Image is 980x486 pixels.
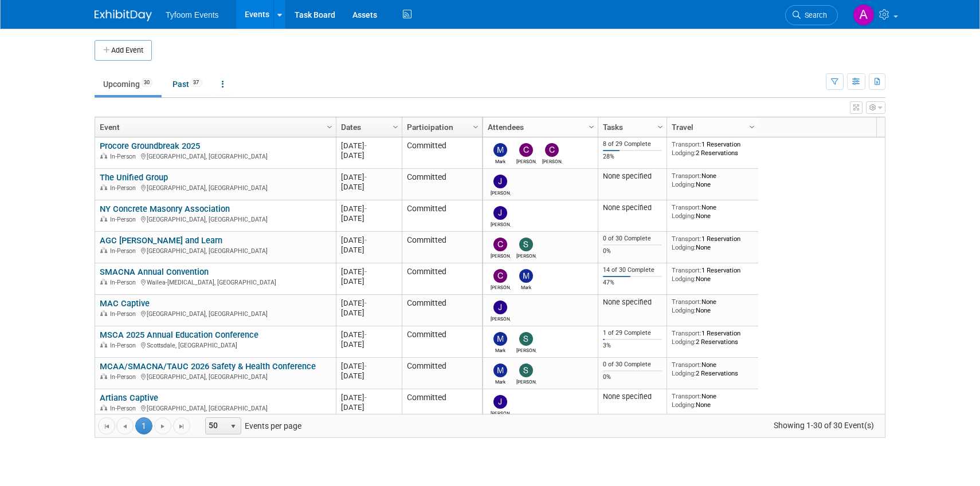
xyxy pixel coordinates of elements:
[341,172,397,182] div: [DATE]
[493,143,507,157] img: Mark Nelson
[654,117,667,135] a: Column Settings
[100,172,168,183] a: The Unified Group
[672,117,751,137] a: Travel
[100,310,107,316] img: In-Person Event
[95,10,152,21] img: ExhibitDay
[603,329,663,337] div: 1 of 29 Complete
[586,117,598,135] a: Column Settings
[341,235,397,245] div: [DATE]
[100,330,258,340] a: MSCA 2025 Annual Education Conference
[672,392,754,409] div: None None
[672,298,701,306] span: Transport:
[100,340,331,350] div: Scottsdale, [GEOGRAPHIC_DATA]
[402,295,482,326] td: Committed
[110,373,139,381] span: In-Person
[364,330,367,339] span: -
[853,4,875,26] img: Angie Nichols
[672,361,754,377] div: None 2 Reservations
[229,422,238,431] span: select
[100,393,158,403] a: Artians Captive
[100,153,107,159] img: In-Person Event
[190,78,202,87] span: 37
[672,361,701,369] span: Transport:
[603,140,663,148] div: 8 of 29 Complete
[110,405,139,412] span: In-Person
[603,279,663,287] div: 47%
[491,314,511,322] div: Jason Cuskelly
[100,183,331,192] div: [GEOGRAPHIC_DATA], [GEOGRAPHIC_DATA]
[173,417,190,434] a: Go to the last page
[402,326,482,358] td: Committed
[672,180,696,188] span: Lodging:
[672,401,696,409] span: Lodging:
[325,123,334,132] span: Column Settings
[672,369,696,377] span: Lodging:
[100,372,331,381] div: [GEOGRAPHIC_DATA], [GEOGRAPHIC_DATA]
[672,306,696,314] span: Lodging:
[491,188,511,196] div: Jason Cuskelly
[100,277,331,287] div: Wailea-[MEDICAL_DATA], [GEOGRAPHIC_DATA]
[672,392,701,400] span: Transport:
[603,266,663,274] div: 14 of 30 Complete
[672,266,754,283] div: 1 Reservation None
[603,361,663,369] div: 0 of 30 Complete
[140,78,153,87] span: 30
[519,363,533,377] img: Steve Davis
[95,73,162,95] a: Upcoming30
[672,140,701,148] span: Transport:
[100,309,331,318] div: [GEOGRAPHIC_DATA], [GEOGRAPHIC_DATA]
[100,247,107,253] img: In-Person Event
[672,235,754,251] div: 1 Reservation None
[120,422,130,431] span: Go to the previous page
[603,298,663,307] div: None specified
[341,361,397,371] div: [DATE]
[603,235,663,243] div: 0 of 30 Complete
[470,117,483,135] a: Column Settings
[158,422,167,431] span: Go to the next page
[110,184,139,192] span: In-Person
[100,298,150,309] a: MAC Captive
[364,173,367,181] span: -
[110,310,139,318] span: In-Person
[100,279,107,285] img: In-Person Event
[100,403,331,413] div: [GEOGRAPHIC_DATA], [GEOGRAPHIC_DATA]
[341,151,397,160] div: [DATE]
[100,151,331,161] div: [GEOGRAPHIC_DATA], [GEOGRAPHIC_DATA]
[672,212,696,220] span: Lodging:
[516,251,536,259] div: Steve Davis
[519,143,533,157] img: Corbin Nelson
[100,184,107,190] img: In-Person Event
[402,137,482,169] td: Committed
[603,117,659,137] a: Tasks
[603,342,663,350] div: 3%
[391,123,400,132] span: Column Settings
[402,169,482,200] td: Committed
[672,172,754,188] div: None None
[341,204,397,214] div: [DATE]
[110,153,139,160] span: In-Person
[100,141,200,151] a: Procore Groundbreak 2025
[110,247,139,255] span: In-Person
[100,216,107,222] img: In-Person Event
[493,238,507,251] img: Corbin Nelson
[95,40,152,61] button: Add Event
[100,204,230,214] a: NY Concrete Masonry Association
[603,247,663,255] div: 0%
[672,266,701,274] span: Transport:
[672,329,701,337] span: Transport:
[491,251,511,259] div: Corbin Nelson
[100,235,222,246] a: AGC [PERSON_NAME] and Learn
[364,141,367,150] span: -
[390,117,402,135] a: Column Settings
[206,418,225,434] span: 50
[493,395,507,409] img: Jason Cuskelly
[402,200,482,232] td: Committed
[402,389,482,421] td: Committed
[603,153,663,161] div: 28%
[100,246,331,255] div: [GEOGRAPHIC_DATA], [GEOGRAPHIC_DATA]
[516,346,536,353] div: Steve Davis
[545,143,559,157] img: Chris Walker
[364,236,367,244] span: -
[491,157,511,164] div: Mark Nelson
[493,269,507,283] img: Chris Walker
